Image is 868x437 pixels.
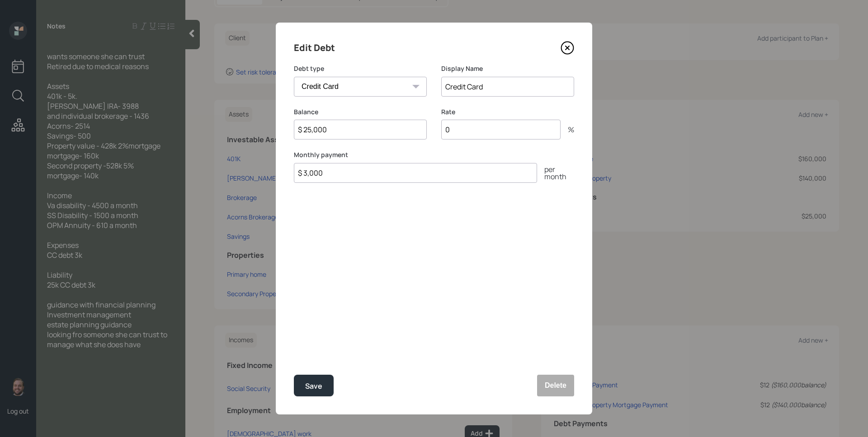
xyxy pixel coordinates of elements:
[441,64,574,73] label: Display Name
[537,166,574,180] div: per month
[441,107,574,116] label: Rate
[561,126,574,133] div: %
[294,107,427,116] label: Balance
[294,41,335,55] h4: Edit Debt
[294,150,574,159] label: Monthly payment
[537,375,574,396] button: Delete
[294,375,334,396] button: Save
[294,64,427,73] label: Debt type
[305,380,322,392] div: Save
